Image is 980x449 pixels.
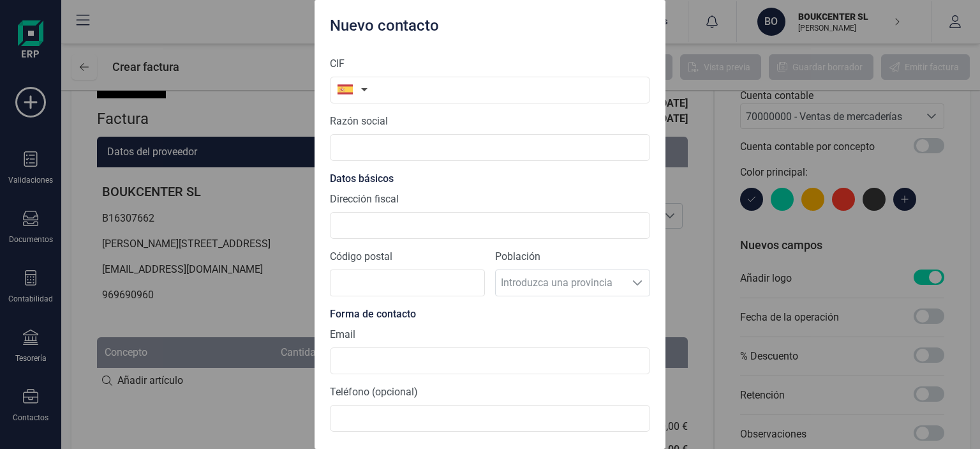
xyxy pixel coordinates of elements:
label: CIF [330,56,345,72]
label: Código postal [330,249,485,264]
div: Forma de contacto [330,307,650,322]
div: Nuevo contacto [325,10,655,36]
label: Población [495,249,650,264]
label: Dirección fiscal [330,192,399,207]
label: Email [330,327,355,342]
label: Razón social [330,114,388,129]
label: Teléfono (opcional) [330,384,418,400]
div: Datos básicos [330,171,650,186]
